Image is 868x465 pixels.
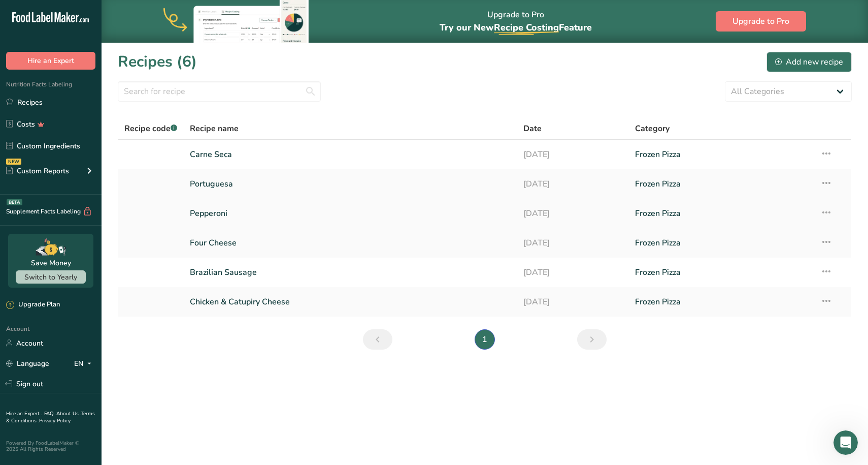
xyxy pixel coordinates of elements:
a: About Us . [56,410,81,417]
a: Terms & Conditions . [6,410,95,424]
span: Try our New Feature [440,21,592,34]
a: Frozen Pizza [635,173,808,195]
span: Upgrade to Pro [732,15,789,27]
button: Hire an Expert [6,52,95,70]
a: [DATE] [523,173,622,195]
a: Carne Seca [190,144,512,165]
a: Chicken & Catupiry Cheese [190,291,512,313]
div: EN [74,357,95,369]
span: Category [635,122,670,135]
span: Recipe code [124,123,177,134]
a: [DATE] [523,291,622,313]
a: Four Cheese [190,232,512,254]
div: Save Money [31,258,71,268]
div: Upgrade to Pro [440,1,592,43]
a: Previous page [363,329,392,350]
div: NEW [6,159,21,165]
div: Powered By FoodLabelMaker © 2025 All Rights Reserved [6,440,95,452]
a: Frozen Pizza [635,232,808,254]
a: Privacy Policy [39,417,71,424]
a: Next page [577,329,607,350]
span: Recipe Costing [494,21,559,34]
a: Frozen Pizza [635,291,808,313]
h1: Recipes (6) [118,50,197,73]
a: Frozen Pizza [635,203,808,224]
div: Upgrade Plan [6,300,60,310]
a: [DATE] [523,262,622,283]
a: Frozen Pizza [635,144,808,165]
a: FAQ . [44,410,56,417]
button: Switch to Yearly [16,270,86,284]
a: [DATE] [523,144,622,165]
input: Search for recipe [118,81,321,102]
a: Portuguesa [190,173,512,195]
a: Language [6,355,49,373]
a: [DATE] [523,232,622,254]
iframe: Intercom live chat [833,430,858,455]
div: Custom Reports [6,166,69,176]
span: Switch to Yearly [24,272,77,282]
span: Recipe name [190,122,239,135]
span: Date [523,122,542,135]
button: Add new recipe [766,52,852,72]
div: BETA [7,199,22,205]
a: [DATE] [523,203,622,224]
a: Hire an Expert . [6,410,42,417]
a: Frozen Pizza [635,262,808,283]
button: Upgrade to Pro [716,11,806,32]
div: Add new recipe [775,56,843,68]
a: Pepperoni [190,203,512,224]
a: Brazilian Sausage [190,262,512,283]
